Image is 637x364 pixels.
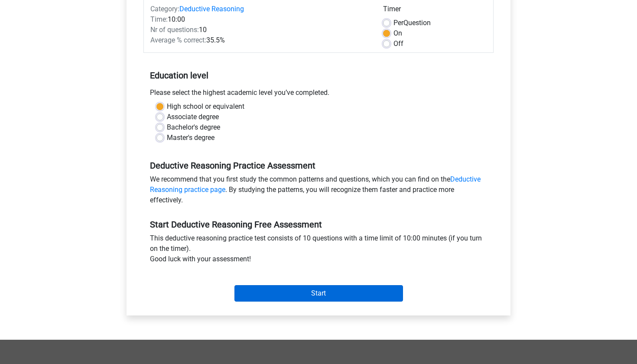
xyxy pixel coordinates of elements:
label: On [393,28,402,39]
label: Off [393,39,403,49]
div: This deductive reasoning practice test consists of 10 questions with a time limit of 10:00 minute... [143,233,494,268]
span: Time: [150,15,168,23]
h5: Deductive Reasoning Practice Assessment [150,160,487,171]
label: High school or equivalent [167,101,244,112]
a: Deductive Reasoning [179,5,244,13]
label: Associate degree [167,112,219,122]
label: Master's degree [167,133,214,143]
span: Nr of questions: [150,26,199,34]
h5: Start Deductive Reasoning Free Assessment [150,219,487,230]
div: 10 [144,25,377,35]
div: We recommend that you first study the common patterns and questions, which you can find on the . ... [143,174,494,209]
h5: Education level [150,67,487,84]
span: Category: [150,5,179,13]
div: 10:00 [144,14,377,25]
input: Start [234,285,403,302]
div: Please select the highest academic level you’ve completed. [143,88,494,101]
div: 35.5% [144,35,377,45]
label: Question [393,18,431,28]
span: Average % correct: [150,36,206,44]
div: Timer [383,4,487,18]
label: Bachelor's degree [167,122,220,133]
span: Per [393,19,403,27]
